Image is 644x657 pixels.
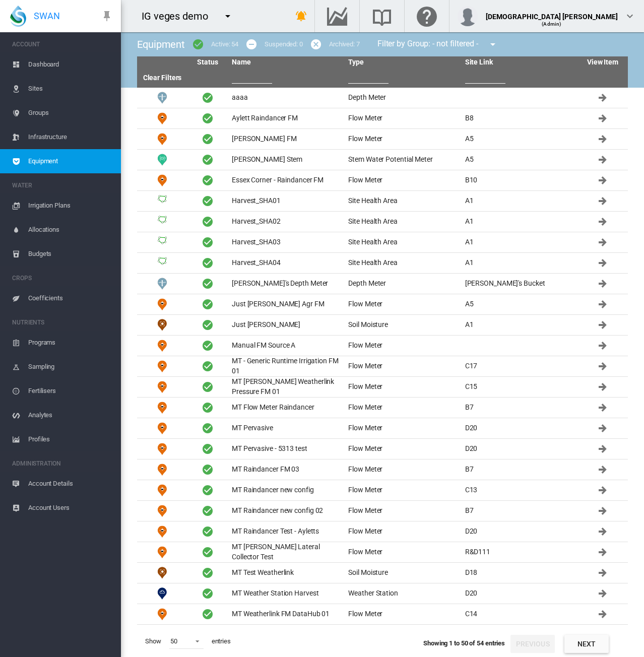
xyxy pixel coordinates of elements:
[344,604,461,624] td: Flow Meter
[137,563,628,583] tr: Soil Moisture MT Test Weatherlink Soil Moisture D18 Click to go to equipment
[228,88,344,108] td: aaaa
[593,418,613,438] button: Click to go to equipment
[458,6,478,26] img: profile.jpg
[28,286,113,310] span: Coefficients
[156,567,168,579] img: 11.svg
[597,236,609,248] md-icon: Click to go to equipment
[137,274,628,294] tr: Depth Meter [PERSON_NAME]'s Depth Meter Depth Meter [PERSON_NAME]'s Bucket Click to go to equipment
[202,464,214,476] span: Active
[228,108,344,128] td: Aylett Raindancer FM
[593,88,613,108] button: Click to go to equipment
[344,501,461,521] td: Flow Meter
[156,195,168,207] img: 3.svg
[597,360,609,372] md-icon: Click to go to equipment
[202,484,214,496] span: Active
[202,525,214,538] span: Active
[461,604,577,624] td: C14
[487,38,499,50] md-icon: icon-menu-down
[344,480,461,500] td: Flow Meter
[202,422,214,434] span: Active
[265,40,303,49] div: Suspended: 0
[344,88,461,108] td: Depth Meter
[202,174,214,186] span: Active
[597,484,609,496] md-icon: Click to go to equipment
[593,108,613,128] button: Click to go to equipment
[28,379,113,403] span: Fertilisers
[10,6,26,27] img: SWAN-Landscape-Logo-Colour-drop.png
[593,336,613,356] button: Click to go to equipment
[593,356,613,376] button: Click to go to equipment
[245,38,257,50] md-icon: icon-minus-circle
[597,174,609,186] md-icon: Click to go to equipment
[137,170,187,190] td: Flow Meter
[370,34,506,54] div: Filter by Group: - not filtered -
[137,108,187,128] td: Flow Meter
[597,525,609,538] md-icon: Click to go to equipment
[228,191,344,211] td: Harvest_SHA01
[137,232,628,253] tr: Site Health Area Harvest_SHA03 Site Health Area A1 Click to go to equipment
[461,191,577,211] td: A1
[156,174,168,186] img: 9.svg
[156,278,168,290] img: 20.svg
[344,336,461,356] td: Flow Meter
[156,422,168,434] img: 9.svg
[211,40,238,49] div: Active: 54
[137,625,628,645] tr: Soil Moisture MT Weatherlink SM 02 Soil Moisture D18 Click to go to equipment
[370,10,394,22] md-icon: Search the knowledge base
[423,639,505,647] span: Showing 1 to 50 of 54 entries
[597,112,609,124] md-icon: Click to go to equipment
[202,92,214,104] span: Active
[228,294,344,314] td: Just [PERSON_NAME] Agr FM
[156,216,168,228] img: 3.svg
[241,34,262,54] button: icon-minus-circle
[344,315,461,335] td: Soil Moisture
[12,314,113,331] span: NUTRIENTS
[137,232,187,252] td: Site Health Area
[597,216,609,228] md-icon: Click to go to equipment
[202,567,214,579] span: Active
[295,10,307,22] md-icon: icon-bell-ring
[137,521,628,542] tr: Flow Meter MT Raindancer Test - Ayletts Flow Meter D20 Click to go to equipment
[137,150,187,170] td: Stem Water Potential Meter
[137,356,187,376] td: Flow Meter
[156,505,168,517] img: 9.svg
[593,170,613,190] button: Click to go to equipment
[597,402,609,414] md-icon: Click to go to equipment
[593,315,613,335] button: Click to go to equipment
[344,439,461,459] td: Flow Meter
[228,625,344,645] td: MT Weatherlink SM 02
[593,232,613,252] button: Click to go to equipment
[137,129,187,149] td: Flow Meter
[593,129,613,149] button: Click to go to equipment
[156,236,168,248] img: 3.svg
[597,546,609,558] md-icon: Click to go to equipment
[202,278,214,290] span: Active
[137,253,187,273] td: Site Health Area
[137,274,187,294] td: Depth Meter
[228,398,344,418] td: MT Flow Meter Raindancer
[461,625,577,645] td: D18
[137,439,628,459] tr: Flow Meter MT Pervasive - 5313 test Flow Meter D20 Click to go to equipment
[28,427,113,451] span: Profiles
[137,398,187,418] td: Flow Meter
[597,319,609,331] md-icon: Click to go to equipment
[597,340,609,352] md-icon: Click to go to equipment
[461,274,577,294] td: [PERSON_NAME]'s Bucket
[344,356,461,376] td: Flow Meter
[28,496,113,520] span: Account Users
[228,253,344,273] td: Harvest_SHA04
[137,212,187,232] td: Site Health Area
[202,443,214,455] span: Active
[461,212,577,232] td: A1
[156,381,168,393] img: 9.svg
[202,298,214,310] span: Active
[28,218,113,242] span: Allocations
[228,150,344,170] td: [PERSON_NAME] Stem
[415,10,439,22] md-icon: Click here for help
[597,133,609,145] md-icon: Click to go to equipment
[228,480,344,500] td: MT Raindancer new config
[137,315,628,336] tr: Soil Moisture Just [PERSON_NAME] Soil Moisture A1 Click to go to equipment
[28,52,113,77] span: Dashboard
[137,88,187,108] td: Depth Meter
[137,150,628,170] tr: Stem Water Potential Meter [PERSON_NAME] Stem Stem Water Potential Meter A5 Click to go to equipment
